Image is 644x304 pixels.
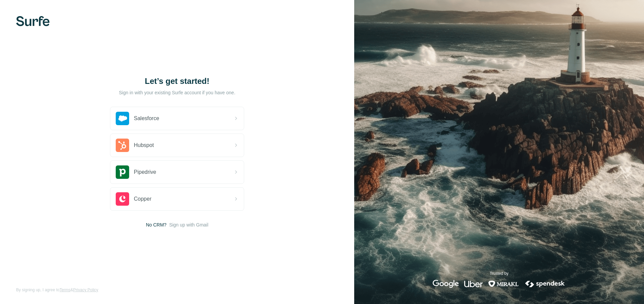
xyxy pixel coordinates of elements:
[116,139,129,152] img: hubspot's logo
[490,270,508,276] p: Trusted by
[119,89,235,96] p: Sign in with your existing Surfe account if you have one.
[16,16,50,26] img: Surfe's logo
[16,287,98,293] span: By signing up, I agree to &
[134,168,156,176] span: Pipedrive
[110,76,244,87] h1: Let’s get started!
[116,112,129,125] img: salesforce's logo
[59,288,70,292] a: Terms
[134,195,151,203] span: Copper
[73,288,98,292] a: Privacy Policy
[464,280,483,288] img: uber's logo
[116,192,129,206] img: copper's logo
[169,221,208,228] button: Sign up with Gmail
[134,141,154,149] span: Hubspot
[134,114,159,122] span: Salesforce
[488,280,519,288] img: mirakl's logo
[433,280,459,288] img: google's logo
[116,165,129,179] img: pipedrive's logo
[146,221,166,228] span: No CRM?
[524,280,566,288] img: spendesk's logo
